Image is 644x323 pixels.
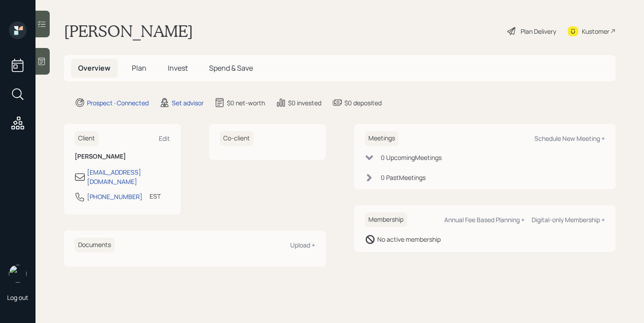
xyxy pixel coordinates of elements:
[209,63,253,73] span: Spend & Save
[78,63,111,73] span: Overview
[75,238,115,252] h6: Documents
[7,293,28,302] div: Log out
[150,191,161,201] div: EST
[227,98,265,108] div: $0 net-worth
[365,212,407,227] h6: Membership
[87,98,149,108] div: Prospect · Connected
[9,265,27,283] img: retirable_logo.png
[64,21,193,41] h1: [PERSON_NAME]
[444,215,525,224] div: Annual Fee Based Planning +
[75,153,170,160] h6: [PERSON_NAME]
[290,241,315,249] div: Upload +
[132,63,146,73] span: Plan
[344,98,382,108] div: $0 deposited
[582,27,609,36] div: Kustomer
[521,27,556,36] div: Plan Delivery
[365,131,399,146] h6: Meetings
[75,131,99,146] h6: Client
[377,235,441,244] div: No active membership
[87,192,142,201] div: [PHONE_NUMBER]
[288,98,321,108] div: $0 invested
[87,167,170,186] div: [EMAIL_ADDRESS][DOMAIN_NAME]
[168,63,188,73] span: Invest
[381,153,442,162] div: 0 Upcoming Meeting s
[534,134,605,143] div: Schedule New Meeting +
[172,98,204,108] div: Set advisor
[381,173,426,182] div: 0 Past Meeting s
[532,215,605,224] div: Digital-only Membership +
[159,134,170,143] div: Edit
[220,131,253,146] h6: Co-client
